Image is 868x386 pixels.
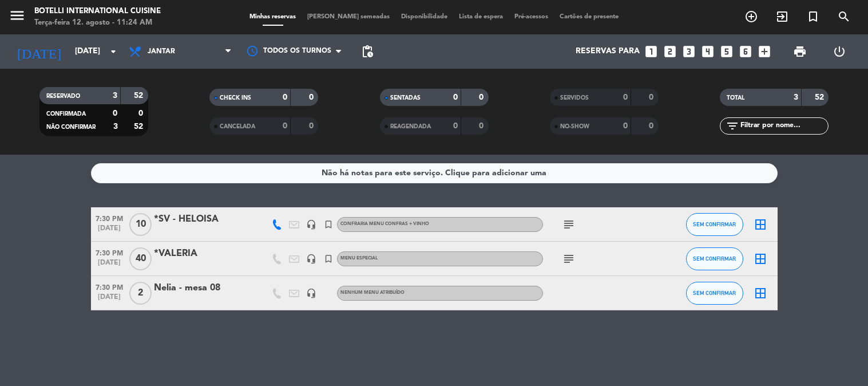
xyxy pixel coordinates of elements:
[395,14,453,20] span: Disponibilidade
[113,92,117,100] strong: 3
[686,282,743,305] button: SEM CONFIRMAR
[129,247,152,270] span: 40
[663,44,677,59] i: looks_two
[649,93,656,101] strong: 0
[562,218,576,231] i: subject
[34,6,161,17] div: Botelli International Cuisine
[129,213,152,236] span: 10
[9,39,69,64] i: [DATE]
[820,34,859,69] div: LOG OUT
[46,111,86,117] span: CONFIRMADA
[837,10,851,23] i: search
[754,252,767,266] i: border_all
[309,93,316,101] strong: 0
[134,123,145,131] strong: 52
[91,280,128,293] span: 7:30 PM
[91,259,128,272] span: [DATE]
[649,122,656,130] strong: 0
[323,254,334,264] i: turned_in_not
[306,219,316,230] i: headset_mic
[148,48,175,56] span: Jantar
[340,290,405,295] span: Nenhum menu atribuído
[390,95,421,101] span: SENTADAS
[623,122,628,130] strong: 0
[693,255,736,262] span: SEM CONFIRMAR
[113,109,117,117] strong: 0
[686,213,743,236] button: SEM CONFIRMAR
[91,224,128,238] span: [DATE]
[757,44,772,59] i: add_box
[306,288,316,298] i: headset_mic
[453,93,458,101] strong: 0
[91,211,128,224] span: 7:30 PM
[360,45,374,58] span: pending_actions
[576,47,640,56] span: Reservas para
[623,93,628,101] strong: 0
[106,45,120,58] i: arrow_drop_down
[479,122,486,130] strong: 0
[220,95,251,101] span: CHECK INS
[390,124,431,129] span: REAGENDADA
[554,14,624,20] span: Cartões de presente
[775,10,789,23] i: exit_to_app
[154,246,251,261] div: *VALERIA
[509,14,554,20] span: Pré-acessos
[91,246,128,259] span: 7:30 PM
[154,212,251,227] div: *SV - HELOISA
[693,290,736,296] span: SEM CONFIRMAR
[479,93,486,101] strong: 0
[9,7,26,28] button: menu
[562,252,576,266] i: subject
[644,44,659,59] i: looks_one
[815,93,826,101] strong: 52
[154,281,251,296] div: Nelia - mesa 08
[726,119,739,133] i: filter_list
[739,120,828,132] input: Filtrar por nome...
[46,124,96,130] span: NÃO CONFIRMAR
[91,293,128,306] span: [DATE]
[719,44,734,59] i: looks_5
[134,92,145,100] strong: 52
[754,218,767,231] i: border_all
[560,95,589,101] span: SERVIDOS
[129,282,152,305] span: 2
[700,44,715,59] i: looks_4
[113,123,118,131] strong: 3
[309,122,316,130] strong: 0
[34,17,161,29] div: Terça-feira 12. agosto - 11:24 AM
[453,122,458,130] strong: 0
[833,45,846,58] i: power_settings_new
[560,124,589,129] span: NO-SHOW
[9,7,26,24] i: menu
[306,254,316,264] i: headset_mic
[340,222,429,226] span: CONFRARIA MENU CONFRAS + VINHO
[793,45,807,58] span: print
[681,44,696,59] i: looks_3
[453,14,509,20] span: Lista de espera
[794,93,798,101] strong: 3
[340,256,378,261] span: MENU ESPECIAL
[302,14,395,20] span: [PERSON_NAME] semeadas
[806,10,820,23] i: turned_in_not
[283,93,287,101] strong: 0
[283,122,287,130] strong: 0
[686,247,743,270] button: SEM CONFIRMAR
[738,44,753,59] i: looks_6
[727,95,744,101] span: TOTAL
[244,14,302,20] span: Minhas reservas
[322,167,546,180] div: Não há notas para este serviço. Clique para adicionar uma
[323,219,334,230] i: turned_in_not
[220,124,255,129] span: CANCELADA
[754,286,767,300] i: border_all
[744,10,758,23] i: add_circle_outline
[693,221,736,227] span: SEM CONFIRMAR
[138,109,145,117] strong: 0
[46,93,80,99] span: RESERVADO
